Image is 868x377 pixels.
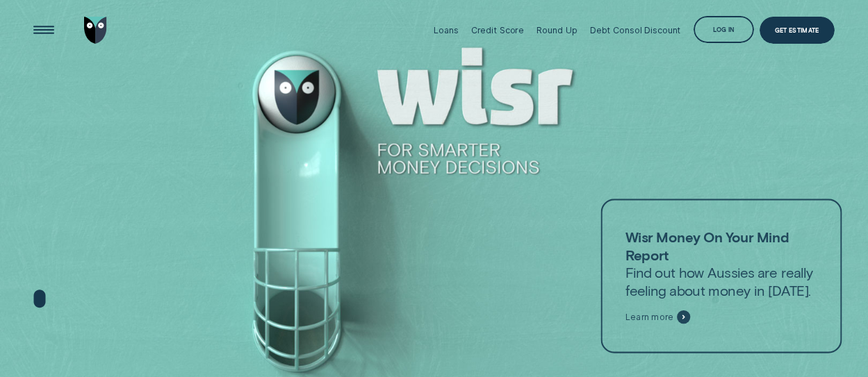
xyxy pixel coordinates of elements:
a: Wisr Money On Your Mind ReportFind out how Aussies are really feeling about money in [DATE].Learn... [601,199,842,353]
span: Learn more [625,312,674,323]
a: Get Estimate [760,17,835,44]
button: Log in [694,16,755,43]
img: Wisr [84,17,107,44]
strong: Wisr Money On Your Mind Report [625,228,789,263]
div: Loans [434,25,458,35]
div: Round Up [537,25,577,35]
button: Open Menu [30,17,57,44]
div: Debt Consol Discount [590,25,681,35]
div: Credit Score [471,25,525,35]
p: Find out how Aussies are really feeling about money in [DATE]. [625,228,817,299]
